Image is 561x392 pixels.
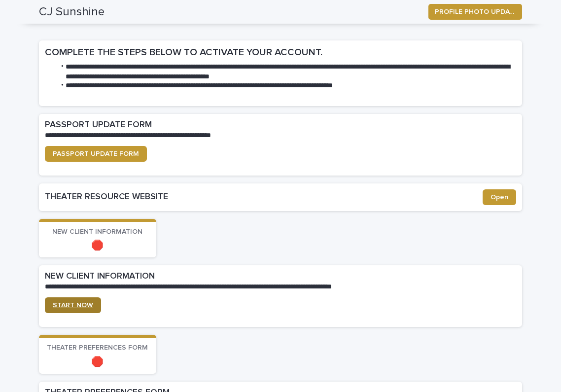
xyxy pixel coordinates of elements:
[45,240,150,251] p: 🛑
[45,120,152,131] h2: PASSPORT UPDATE FORM
[428,4,522,20] button: PROFILE PHOTO UPDATE
[491,194,508,201] span: Open
[45,297,101,313] a: START NOW
[45,192,483,203] h2: THEATER RESOURCE WEBSITE
[45,356,150,368] p: 🛑
[52,228,142,235] span: NEW CLIENT INFORMATION
[45,46,516,58] h2: COMPLETE THE STEPS BELOW TO ACTIVATE YOUR ACCOUNT.
[435,7,516,17] span: PROFILE PHOTO UPDATE
[47,344,148,351] span: THEATER PREFERENCES FORM
[39,5,105,19] h2: CJ Sunshine
[53,150,139,157] span: PASSPORT UPDATE FORM
[53,302,93,309] span: START NOW
[45,146,147,162] a: PASSPORT UPDATE FORM
[45,271,155,282] h2: NEW CLIENT INFORMATION
[483,189,516,205] a: Open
